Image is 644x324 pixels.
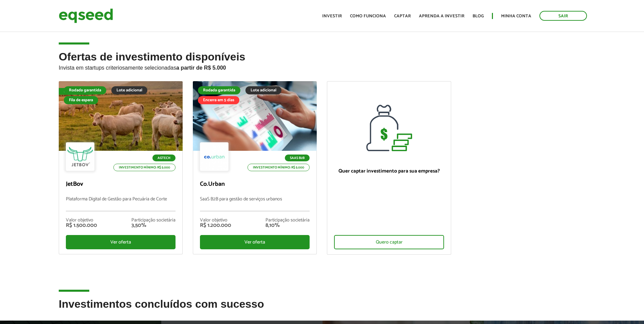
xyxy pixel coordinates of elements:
[64,86,106,94] div: Rodada garantida
[200,181,310,188] p: Co.Urban
[66,235,176,249] div: Ver oferta
[198,96,239,104] div: Encerra em 5 dias
[59,81,183,254] a: Fila de espera Rodada garantida Lote adicional Fila de espera Agtech Investimento mínimo: R$ 5.00...
[539,11,587,21] a: Sair
[200,218,231,223] div: Valor objetivo
[176,65,226,71] strong: a partir de R$ 5.000
[131,218,176,223] div: Participação societária
[394,14,411,18] a: Captar
[59,7,113,25] img: EqSeed
[200,235,310,249] div: Ver oferta
[322,14,342,18] a: Investir
[59,298,585,320] h2: Investimentos concluídos com sucesso
[200,197,310,211] p: SaaS B2B para gestão de serviços urbanos
[152,155,176,161] p: Agtech
[334,168,444,174] p: Quer captar investimento para sua empresa?
[66,218,97,223] div: Valor objetivo
[59,63,585,71] p: Invista em startups criteriosamente selecionadas
[473,14,484,18] a: Blog
[247,164,310,171] p: Investimento mínimo: R$ 5.000
[501,14,531,18] a: Minha conta
[350,14,386,18] a: Como funciona
[66,181,176,188] p: JetBov
[64,96,98,104] div: Fila de espera
[245,86,281,94] div: Lote adicional
[66,223,97,228] div: R$ 1.500.000
[327,81,451,255] a: Quer captar investimento para sua empresa? Quero captar
[265,218,310,223] div: Participação societária
[111,86,147,94] div: Lote adicional
[419,14,464,18] a: Aprenda a investir
[59,51,585,81] h2: Ofertas de investimento disponíveis
[193,81,317,254] a: Rodada garantida Lote adicional Encerra em 5 dias SaaS B2B Investimento mínimo: R$ 5.000 Co.Urban...
[285,155,310,161] p: SaaS B2B
[200,223,231,228] div: R$ 1.200.000
[113,164,176,171] p: Investimento mínimo: R$ 5.000
[66,197,176,211] p: Plataforma Digital de Gestão para Pecuária de Corte
[198,86,240,94] div: Rodada garantida
[59,88,94,95] div: Fila de espera
[265,223,310,228] div: 8,10%
[334,235,444,249] div: Quero captar
[131,223,176,228] div: 3,50%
